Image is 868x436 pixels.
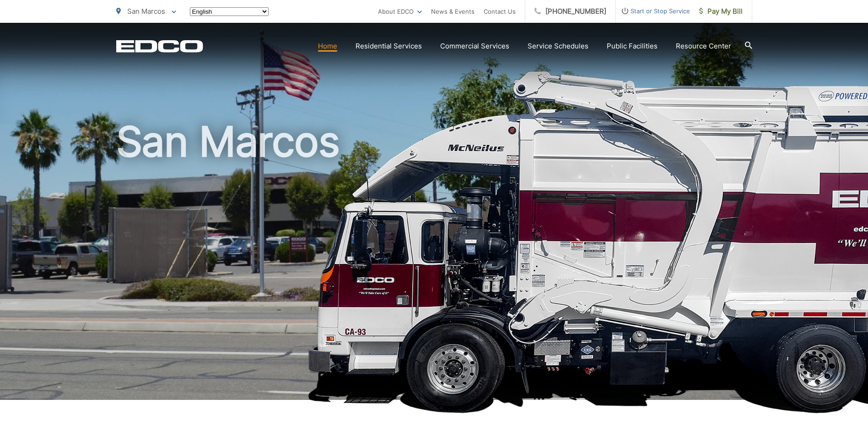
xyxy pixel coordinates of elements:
[356,41,422,52] a: Residential Services
[676,41,731,52] a: Resource Center
[318,41,337,52] a: Home
[190,7,269,16] select: Select a language
[127,7,165,16] span: San Marcos
[484,6,516,17] a: Contact Us
[431,6,474,17] a: News & Events
[116,40,203,53] a: EDCD logo. Return to the homepage.
[528,41,588,52] a: Service Schedules
[440,41,509,52] a: Commercial Services
[699,6,743,17] span: Pay My Bill
[116,119,752,408] h1: San Marcos
[607,41,658,52] a: Public Facilities
[378,6,422,17] a: About EDCO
